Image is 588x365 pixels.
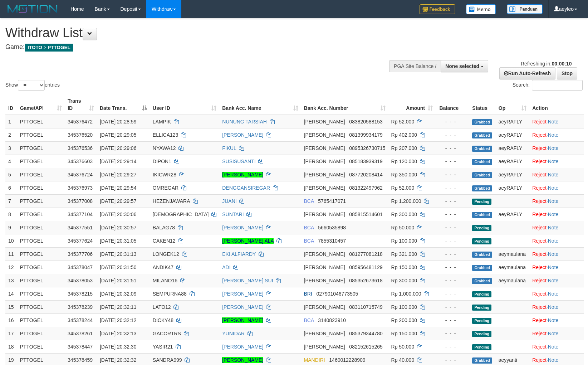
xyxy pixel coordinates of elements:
span: [DATE] 20:30:06 [100,211,136,217]
td: PTTOGEL [17,313,65,327]
span: Copy 5765417071 to clipboard [318,198,346,204]
span: 345377008 [68,198,93,204]
span: Rp 100.000 [391,304,417,310]
span: Rp 402.000 [391,132,417,138]
td: · [529,221,584,234]
span: Pending [472,291,491,297]
a: Run Auto-Refresh [499,67,555,79]
span: Copy 082152615265 to clipboard [349,344,382,350]
td: PTTOGEL [17,287,65,300]
a: Reject [532,238,547,244]
span: [PERSON_NAME] [304,278,345,283]
a: Note [548,344,559,350]
td: PTTOGEL [17,261,65,274]
td: 1 [5,115,17,128]
span: BCA [304,225,314,230]
span: 345376536 [68,145,93,151]
th: Amount: activate to sort column ascending [388,94,436,115]
td: PTTOGEL [17,340,65,353]
span: [DATE] 20:29:57 [100,198,136,204]
div: - - - [438,303,466,311]
td: PTTOGEL [17,128,65,141]
th: Action [529,94,584,115]
a: Reject [532,185,547,191]
td: 11 [5,247,17,261]
td: 15 [5,300,17,313]
td: · [529,128,584,141]
a: [PERSON_NAME] SUI [222,278,273,283]
a: Reject [532,291,547,297]
td: aeyRAFLY [496,141,529,155]
img: Button%20Memo.svg [466,4,496,14]
td: PTTOGEL [17,274,65,287]
a: Note [548,238,559,244]
td: · [529,141,584,155]
a: Note [548,185,559,191]
a: Note [548,357,559,363]
span: IKICWR28 [153,172,176,177]
a: EKI ALFIARDY [222,251,256,257]
span: Copy 085815514601 to clipboard [349,211,382,217]
td: PTTOGEL [17,208,65,221]
img: panduan.png [507,4,543,14]
th: User ID: activate to sort column ascending [150,94,219,115]
td: PTTOGEL [17,168,65,181]
a: ADI [222,264,230,270]
div: - - - [438,118,466,125]
div: - - - [438,356,466,364]
span: Grabbed [472,159,492,165]
a: Reject [532,304,547,310]
span: 345377624 [68,238,93,244]
td: PTTOGEL [17,141,65,155]
a: [PERSON_NAME] [222,317,263,323]
span: Copy 083110715749 to clipboard [349,304,382,310]
a: JUANI [222,198,236,204]
span: GACORTRS [153,331,181,336]
span: DIPON1 [153,159,171,164]
div: - - - [438,224,466,231]
td: · [529,247,584,261]
div: - - - [438,237,466,244]
a: Note [548,317,559,323]
span: Refreshing in: [521,61,572,67]
div: - - - [438,184,466,191]
span: Rp 50.000 [391,225,415,230]
td: 10 [5,234,17,247]
td: aeyRAFLY [496,168,529,181]
span: [DATE] 20:32:11 [100,304,136,310]
th: Op: activate to sort column ascending [496,94,529,115]
div: - - - [438,250,466,258]
td: · [529,287,584,300]
span: Grabbed [472,132,492,138]
a: Reject [532,211,547,217]
span: BALAG78 [153,225,175,230]
span: HEZENJAWARA [153,198,190,204]
a: Reject [532,344,547,350]
span: ANDIK47 [153,264,173,270]
a: [PERSON_NAME] [222,304,263,310]
span: Rp 52.000 [391,185,415,191]
a: Note [548,291,559,297]
div: - - - [438,211,466,218]
span: [PERSON_NAME] [304,251,345,257]
span: [PERSON_NAME] [304,264,345,270]
div: - - - [438,158,466,165]
td: 5 [5,168,17,181]
span: Pending [472,225,491,231]
span: [DATE] 20:32:13 [100,331,136,336]
a: YUNIDAR [222,331,245,336]
span: Pending [472,331,491,337]
div: PGA Site Balance / [389,60,441,72]
span: [DATE] 20:29:06 [100,145,136,151]
td: PTTOGEL [17,115,65,128]
span: BCA [304,317,314,323]
th: Status [469,94,495,115]
td: 16 [5,313,17,327]
span: [DATE] 20:32:30 [100,344,136,350]
div: - - - [438,290,466,297]
a: Reject [532,159,547,164]
td: aeyRAFLY [496,115,529,128]
span: Copy 085352673618 to clipboard [349,278,382,283]
td: PTTOGEL [17,194,65,208]
td: aeymaulana [496,274,529,287]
